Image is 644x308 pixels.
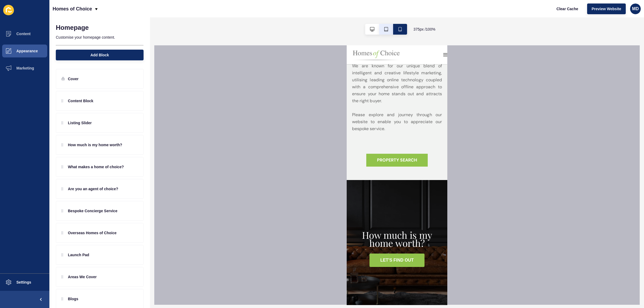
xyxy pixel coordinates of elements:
p: What makes a home of choice? [68,164,124,170]
a: LET'S FIND OUT [23,208,78,222]
span: 375 px / 100 % [414,27,436,32]
p: Customise your homepage content. [56,31,144,43]
p: How much is my home worth? [68,142,122,148]
p: Areas We Cover [68,274,97,280]
span: Clear Cache [557,6,578,12]
button: Add Block [56,50,144,60]
span: MD [632,6,639,12]
p: Are you an agent of choice? [68,186,118,192]
p: Cover [68,76,79,82]
span: Preview Website [592,6,621,12]
img: Company logo [5,3,54,16]
p: Bespoke Concierge Service [68,208,117,214]
p: Content Block [68,98,93,104]
p: Listing Slider [68,120,92,126]
p: Blogs [68,296,78,302]
p: Launch Pad [68,252,89,258]
h2: How much is my home worth? [12,186,89,208]
a: PROPERTY SEARCH [20,108,81,121]
button: Preview Website [587,3,626,14]
button: Clear Cache [552,3,583,14]
span: Add Block [90,52,109,58]
h1: Homepage [56,24,89,31]
p: Homes of Choice [53,2,92,16]
p: Overseas Homes of Choice [68,230,116,236]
